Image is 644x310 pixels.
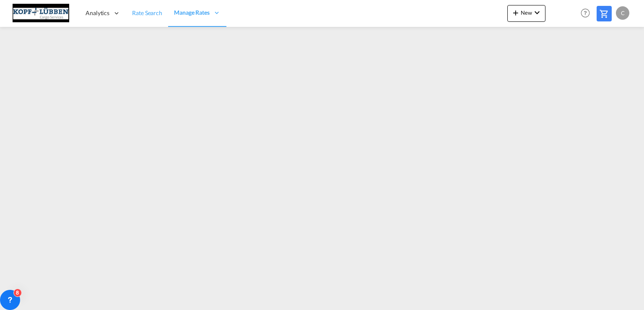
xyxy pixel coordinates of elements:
[616,6,629,20] div: C
[511,9,542,16] span: New
[511,8,521,18] md-icon: icon-plus 400-fg
[507,5,545,22] button: icon-plus 400-fgNewicon-chevron-down
[132,9,162,16] span: Rate Search
[13,4,69,23] img: 25cf3bb0aafc11ee9c4fdbd399af7748.JPG
[86,9,109,17] span: Analytics
[532,8,542,18] md-icon: icon-chevron-down
[174,8,210,17] span: Manage Rates
[578,6,597,21] div: Help
[578,6,592,20] span: Help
